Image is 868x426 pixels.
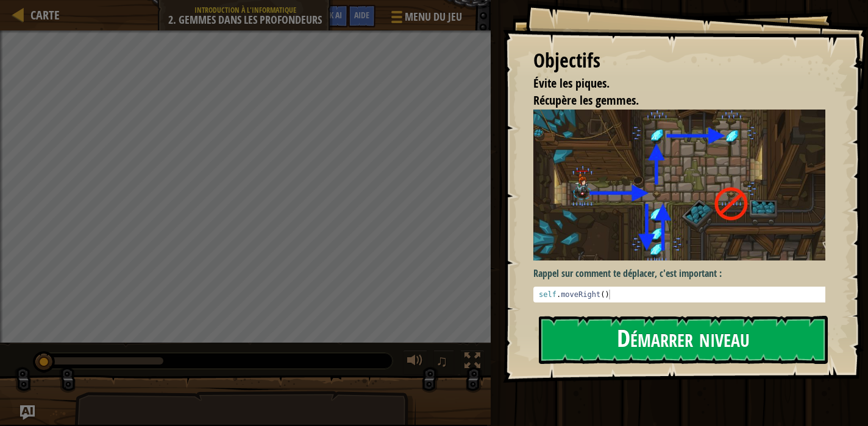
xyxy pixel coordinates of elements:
[315,5,348,27] button: Ask AI
[30,7,60,23] span: Carte
[354,9,369,21] span: Aide
[403,350,427,375] button: Ajuster le volume
[533,75,610,91] span: Évite les piques.
[460,350,485,375] button: Basculer en plein écran
[518,92,822,110] li: Récupère les gemmes.
[436,352,448,370] span: ♫
[533,110,834,261] img: Gemmes dans les profondeurs
[405,9,462,25] span: Menu du jeu
[433,350,454,375] button: ♫
[321,9,342,21] span: Ask AI
[533,92,639,108] span: Récupère les gemmes.
[539,316,828,364] button: Démarrer niveau
[24,7,60,23] a: Carte
[533,267,834,281] p: Rappel sur comment te déplacer, c'est important :
[382,5,469,33] button: Menu du jeu
[533,47,825,75] div: Objectifs
[20,405,35,420] button: Ask AI
[518,75,822,93] li: Évite les piques.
